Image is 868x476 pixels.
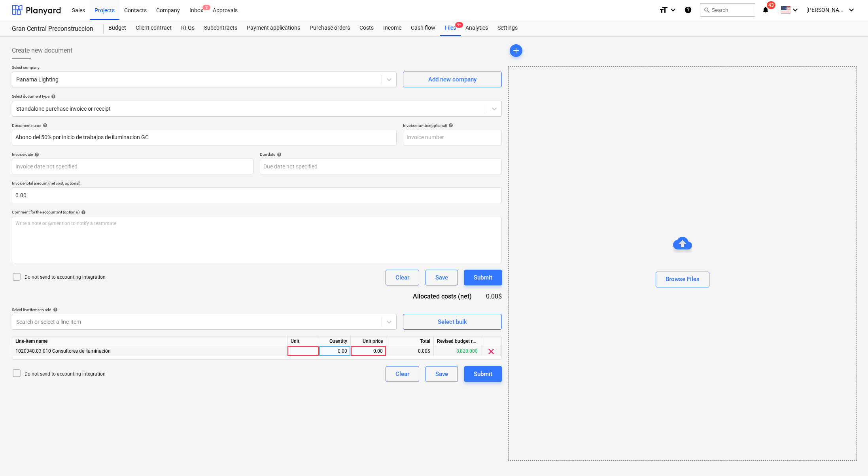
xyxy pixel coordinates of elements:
div: Browse Files [508,66,857,461]
div: Submit [474,369,492,379]
a: RFQs [176,20,199,36]
span: 2 [202,5,210,10]
a: Payment applications [242,20,305,36]
p: Invoice total amount (net cost, optional) [12,181,502,187]
div: Clear [395,272,409,283]
button: Add new company [403,72,502,87]
button: Browse Files [656,272,709,287]
div: Save [435,272,448,283]
input: Invoice date not specified [12,159,253,174]
button: Save [425,270,458,285]
a: Client contract [131,20,176,36]
div: Line-item name [12,336,287,346]
button: Select bulk [403,314,502,330]
span: help [49,94,56,99]
div: Invoice date [12,152,253,157]
span: 1020340.03.010 Consultores de Iluminación [15,348,111,354]
p: Select company [12,65,397,72]
button: Submit [464,270,502,285]
span: help [33,152,39,157]
button: Clear [386,270,419,285]
input: Invoice total amount (net cost, optional) [12,187,502,203]
div: Invoice number (optional) [403,123,502,128]
div: Add new company [428,74,477,85]
div: Revised budget remaining [434,336,481,346]
a: Costs [355,20,378,36]
input: Due date not specified [260,159,501,174]
div: 0.00$ [484,292,502,301]
span: Create new document [12,46,72,55]
div: Select bulk [438,317,467,327]
button: Submit [464,366,502,382]
a: Files9+ [440,20,461,36]
span: help [41,123,47,128]
input: Invoice number [403,130,502,145]
div: Unit [287,336,319,346]
a: Settings [493,20,522,36]
div: Select line-items to add [12,307,397,312]
button: Clear [386,366,419,382]
div: Unit price [351,336,386,346]
div: 0.00 [322,346,347,356]
a: Cash flow [406,20,440,36]
button: Save [425,366,458,382]
span: clear [486,347,496,356]
a: Income [378,20,406,36]
div: Select document type [12,94,502,99]
span: help [447,123,453,128]
div: Widget de chat [828,438,868,476]
span: help [275,152,282,157]
div: Browse Files [666,274,700,284]
span: add [511,46,521,55]
div: Submit [474,272,492,283]
span: help [79,210,86,215]
div: 0.00$ [386,346,434,356]
div: Files [440,20,461,36]
a: Analytics [461,20,493,36]
div: Gran Central Preconstruccion [12,25,94,33]
div: Clear [395,369,409,379]
div: Quantity [319,336,351,346]
div: Allocated costs (net) [399,292,484,301]
p: Do not send to accounting integration [25,371,106,378]
input: Document name [12,130,397,145]
div: Save [435,369,448,379]
a: Budget [104,20,131,36]
div: Comment for the accountant (optional) [12,210,502,215]
span: help [51,307,58,312]
div: 0.00 [354,346,383,356]
p: Do not send to accounting integration [25,274,106,281]
a: Subcontracts [199,20,242,36]
span: 9+ [455,22,463,28]
div: 8,820.00$ [434,346,481,356]
iframe: Chat Widget [828,438,868,476]
a: Purchase orders [305,20,355,36]
div: Due date [260,152,501,157]
div: Total [386,336,434,346]
div: Document name [12,123,397,128]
